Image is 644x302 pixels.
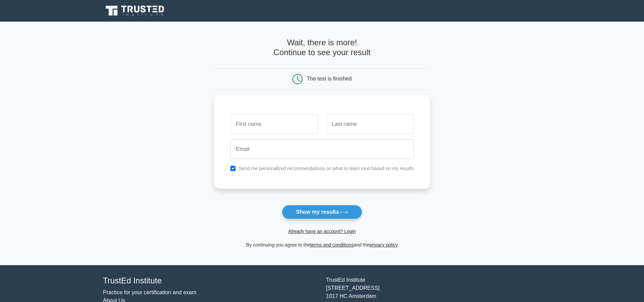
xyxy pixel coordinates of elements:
a: privacy policy [369,242,398,248]
h4: Wait, there is more! Continue to see your result [214,38,430,57]
button: Show my results [282,205,362,219]
div: The test is finished [307,76,352,82]
input: Email [230,139,414,159]
a: terms and conditions [310,242,354,248]
a: Practice for your certification and exam [103,289,197,295]
div: By continuing you agree to the and the [210,241,434,249]
h4: TrustEd Institute [103,276,318,286]
label: Send me personalized recommendations on what to learn next based on my results [239,166,414,171]
a: Already have an account? Login [288,229,356,234]
input: First name [230,114,318,134]
input: Last name [326,114,414,134]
